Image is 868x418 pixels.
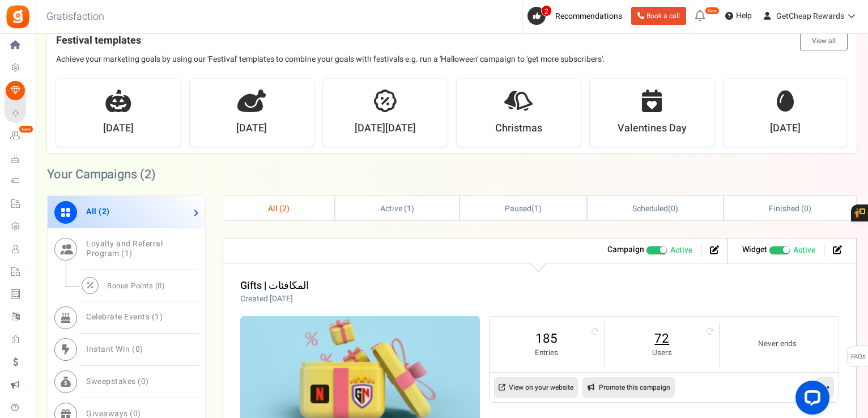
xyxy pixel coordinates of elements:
[158,280,162,291] span: 0
[494,377,578,398] a: View on your website
[102,206,107,217] span: 2
[850,346,866,368] span: FAQs
[527,7,627,25] a: 2 Recommendations
[282,203,287,215] span: 2
[355,121,416,136] strong: [DATE][DATE]
[705,7,720,15] em: New
[632,203,678,215] span: ( )
[616,348,708,359] small: Users
[734,244,824,257] li: Widget activated
[144,165,151,184] span: 2
[86,311,163,323] span: Celebrate Events ( )
[56,31,848,50] h4: Festival templates
[505,203,542,215] span: ( )
[582,377,675,398] a: Promote this campaign
[731,339,823,349] small: Never ends
[86,206,110,217] span: All ( )
[86,343,143,355] span: Instant Win ( )
[240,278,309,293] a: Gifts | المكافئات
[86,238,163,259] span: Loyalty and Referral Program ( )
[86,376,149,387] span: Sweepstakes ( )
[5,126,31,146] a: New
[240,293,309,305] p: Created [DATE]
[534,203,539,215] span: 1
[125,248,130,259] span: 1
[501,348,593,359] small: Entries
[155,311,160,323] span: 1
[733,10,752,22] span: Help
[47,169,156,180] h2: Your Campaigns ( )
[236,121,267,136] strong: [DATE]
[141,376,146,387] span: 0
[632,203,669,215] span: Scheduled
[555,10,622,22] span: Recommendations
[670,245,692,256] span: Active
[607,244,644,255] strong: Campaign
[107,280,165,291] span: Bonus Points ( )
[19,125,33,133] em: New
[268,203,290,215] span: All ( )
[103,121,134,136] strong: [DATE]
[5,4,31,29] img: Gratisfaction
[618,121,687,136] strong: Valentines Day
[56,54,848,65] p: Achieve your marketing goals by using our 'Festival' templates to combine your goals with festiva...
[380,203,414,215] span: Active ( )
[804,203,809,215] span: 0
[793,245,815,256] span: Active
[800,31,848,50] button: View all
[671,203,675,215] span: 0
[616,330,708,348] a: 72
[631,7,686,25] a: Book a call
[495,121,542,136] strong: Christmas
[34,6,117,28] h3: Gratisfaction
[776,10,844,22] span: GetCheap Rewards
[135,343,141,355] span: 0
[742,244,767,255] strong: Widget
[541,5,552,16] span: 2
[501,330,593,348] a: 185
[770,121,801,136] strong: [DATE]
[407,203,411,215] span: 1
[721,7,756,25] a: Help
[505,203,531,215] span: Paused
[769,203,811,215] span: Finished ( )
